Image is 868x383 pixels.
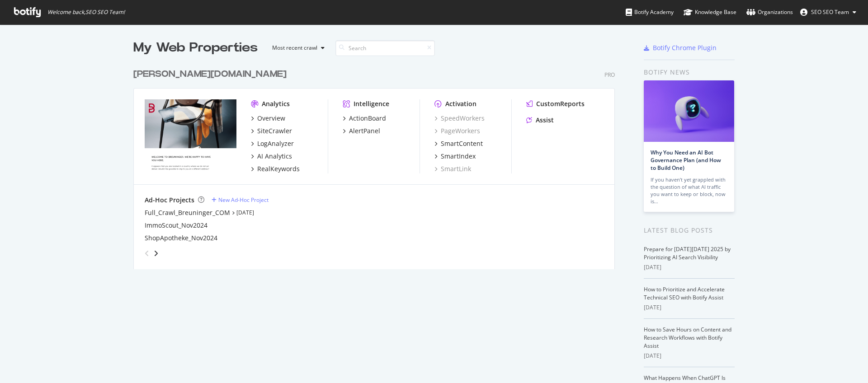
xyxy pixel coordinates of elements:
[811,8,849,16] span: SEO SEO Team
[145,196,194,205] div: Ad-Hoc Projects
[441,152,476,161] div: SmartIndex
[644,326,731,350] a: How to Save Hours on Content and Research Workflows with Botify Assist
[251,126,292,135] a: SiteCrawler
[218,196,269,204] div: New Ad-Hoc Project
[133,39,258,57] div: My Web Properties
[644,80,734,142] img: Why You Need an AI Bot Governance Plan (and How to Build One)
[526,116,554,125] a: Assist
[536,99,585,108] div: CustomReports
[653,43,717,52] div: Botify Chrome Plugin
[445,99,476,108] div: Activation
[47,9,125,16] span: Welcome back, SEO SEO Team !
[272,45,317,51] div: Most recent crawl
[133,68,287,81] div: [PERSON_NAME][DOMAIN_NAME]
[604,71,615,79] div: Pro
[236,209,254,216] a: [DATE]
[343,126,380,135] a: AlertPanel
[251,139,294,148] a: LogAnalyzer
[265,41,328,55] button: Most recent crawl
[335,40,435,56] input: Search
[644,67,735,77] div: Botify news
[434,164,471,173] a: SmartLink
[153,249,159,258] div: angle-right
[644,285,725,301] a: How to Prioritize and Accelerate Technical SEO with Botify Assist
[257,152,292,161] div: AI Analytics
[257,164,300,173] div: RealKeywords
[434,126,480,135] a: PageWorkers
[257,126,292,135] div: SiteCrawler
[434,139,483,148] a: SmartContent
[251,164,300,173] a: RealKeywords
[354,99,389,108] div: Intelligence
[434,152,476,161] a: SmartIndex
[251,152,292,161] a: AI Analytics
[536,116,554,125] div: Assist
[644,263,735,271] div: [DATE]
[343,114,386,123] a: ActionBoard
[349,126,380,135] div: AlertPanel
[145,99,236,173] img: breuninger.com
[145,221,208,230] a: ImmoScout_Nov2024
[434,114,485,123] a: SpeedWorkers
[644,225,735,235] div: Latest Blog Posts
[651,176,727,205] div: If you haven’t yet grappled with the question of what AI traffic you want to keep or block, now is…
[251,114,285,123] a: Overview
[257,114,285,123] div: Overview
[644,43,717,52] a: Botify Chrome Plugin
[133,57,622,269] div: grid
[626,8,674,17] div: Botify Academy
[262,99,290,108] div: Analytics
[651,149,721,172] a: Why You Need an AI Bot Governance Plan (and How to Build One)
[133,68,290,81] a: [PERSON_NAME][DOMAIN_NAME]
[644,352,735,360] div: [DATE]
[212,196,269,204] a: New Ad-Hoc Project
[644,245,731,261] a: Prepare for [DATE][DATE] 2025 by Prioritizing AI Search Visibility
[145,208,230,217] a: Full_Crawl_Breuninger_COM
[526,99,585,108] a: CustomReports
[684,8,736,17] div: Knowledge Base
[793,5,863,19] button: SEO SEO Team
[349,114,386,123] div: ActionBoard
[644,304,735,312] div: [DATE]
[441,139,483,148] div: SmartContent
[145,234,217,243] a: ShopApotheke_Nov2024
[257,139,294,148] div: LogAnalyzer
[746,8,793,17] div: Organizations
[141,246,153,261] div: angle-left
